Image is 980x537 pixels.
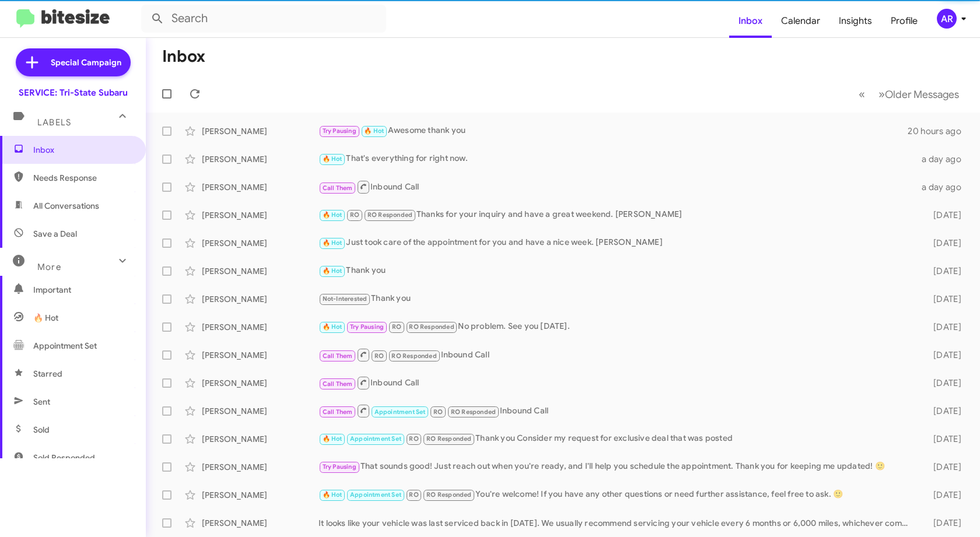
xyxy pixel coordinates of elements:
div: [PERSON_NAME] [202,517,318,529]
div: [PERSON_NAME] [202,349,318,361]
span: Try Pausing [350,323,384,331]
span: 🔥 Hot [323,323,342,331]
div: [PERSON_NAME] [202,209,318,221]
span: 🔥 Hot [364,127,384,135]
span: Save a Deal [33,228,77,240]
div: Inbound Call [318,403,917,418]
span: Labels [37,117,71,128]
div: [DATE] [917,433,971,445]
div: It looks like your vehicle was last serviced back in [DATE]. We usually recommend servicing your ... [318,517,917,529]
div: Thank you [318,292,917,306]
span: RO Responded [391,352,436,360]
button: Previous [852,82,872,106]
span: Call Them [323,184,353,192]
div: Thanks for your inquiry and have a great weekend. [PERSON_NAME] [318,208,917,222]
a: Calendar [772,4,829,38]
span: Try Pausing [323,127,356,135]
span: Special Campaign [51,57,121,68]
div: [PERSON_NAME] [202,433,318,445]
div: [DATE] [917,237,971,249]
span: Important [33,284,132,296]
div: Inbound Call [318,180,917,194]
div: [PERSON_NAME] [202,489,318,501]
span: Appointment Set [350,491,401,499]
span: Call Them [323,352,353,360]
div: [DATE] [917,489,971,501]
div: [PERSON_NAME] [202,321,318,333]
div: a day ago [917,153,971,165]
div: That sounds good! Just reach out when you're ready, and I'll help you schedule the appointment. T... [318,460,917,473]
span: Inbox [33,144,132,156]
div: You're welcome! If you have any other questions or need further assistance, feel free to ask. 🙂 [318,488,917,501]
span: Starred [33,368,62,380]
span: Older Messages [885,88,959,101]
a: Insights [829,4,881,38]
span: RO [409,435,418,443]
div: [PERSON_NAME] [202,125,318,137]
div: AR [937,9,957,29]
span: All Conversations [33,200,99,212]
a: Inbox [729,4,772,38]
span: Not-Interested [323,295,367,303]
span: RO [350,211,359,219]
span: Sold Responded [33,452,95,464]
div: Just took care of the appointment for you and have a nice week. [PERSON_NAME] [318,236,917,250]
div: [PERSON_NAME] [202,293,318,305]
div: [DATE] [917,405,971,417]
span: 🔥 Hot [323,155,342,163]
span: RO Responded [409,323,454,331]
span: 🔥 Hot [323,267,342,275]
div: 20 hours ago [908,125,971,137]
div: [DATE] [917,349,971,361]
div: Inbound Call [318,375,917,390]
div: SERVICE: Tri-State Subaru [19,87,128,99]
a: Special Campaign [16,48,131,76]
div: Thank you Consider my request for exclusive deal that was posted [318,432,917,445]
div: [DATE] [917,321,971,333]
div: [PERSON_NAME] [202,265,318,277]
span: RO [374,352,384,360]
div: a day ago [917,181,971,193]
h1: Inbox [162,47,205,66]
div: No problem. See you [DATE]. [318,320,917,334]
span: RO Responded [426,491,471,499]
a: Profile [881,4,927,38]
div: [DATE] [917,265,971,277]
span: » [878,87,885,101]
span: RO Responded [426,435,471,443]
span: Sold [33,424,50,436]
div: That's everything for right now. [318,152,917,166]
span: 🔥 Hot [323,211,342,219]
span: Appointment Set [33,340,97,352]
nav: Page navigation example [852,82,966,106]
span: Sent [33,396,50,408]
span: Try Pausing [323,463,356,471]
div: [PERSON_NAME] [202,405,318,417]
button: AR [927,9,967,29]
span: RO Responded [367,211,412,219]
div: Awesome thank you [318,124,908,138]
span: RO [433,408,443,416]
span: More [37,262,61,272]
span: 🔥 Hot [323,239,342,247]
div: [DATE] [917,293,971,305]
div: [DATE] [917,377,971,389]
div: [PERSON_NAME] [202,461,318,473]
span: Needs Response [33,172,132,184]
button: Next [871,82,966,106]
span: 🔥 Hot [323,435,342,443]
div: [PERSON_NAME] [202,237,318,249]
input: Search [141,5,386,33]
span: Call Them [323,408,353,416]
div: Thank you [318,264,917,278]
span: 🔥 Hot [323,491,342,499]
span: 🔥 Hot [33,312,58,324]
span: Appointment Set [350,435,401,443]
div: [DATE] [917,461,971,473]
div: [DATE] [917,517,971,529]
span: RO [409,491,418,499]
